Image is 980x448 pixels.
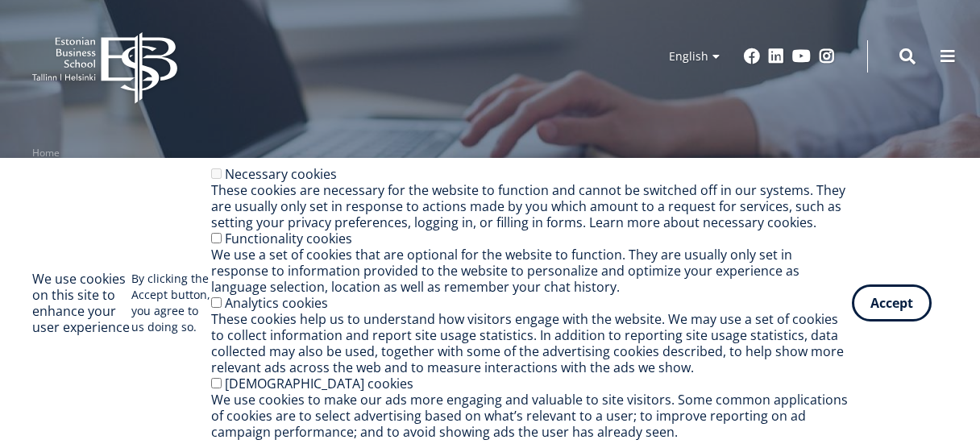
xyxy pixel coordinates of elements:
div: These cookies are necessary for the website to function and cannot be switched off in our systems... [211,182,852,230]
a: Instagram [819,48,835,64]
p: By clicking the Accept button, you agree to us doing so. [131,271,212,335]
a: Facebook [744,48,760,64]
a: Youtube [792,48,811,64]
label: Necessary cookies [225,165,337,183]
label: Analytics cookies [225,294,328,312]
div: These cookies help us to understand how visitors engage with the website. We may use a set of coo... [211,311,852,375]
button: Accept [852,284,932,321]
label: Functionality cookies [225,230,352,247]
label: [DEMOGRAPHIC_DATA] cookies [225,375,413,392]
a: Linkedin [768,48,784,64]
a: Home [32,145,60,161]
h2: We use cookies on this site to enhance your user experience [32,271,131,335]
div: We use cookies to make our ads more engaging and valuable to site visitors. Some common applicati... [211,392,852,440]
div: We use a set of cookies that are optional for the website to function. They are usually only set ... [211,247,852,295]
